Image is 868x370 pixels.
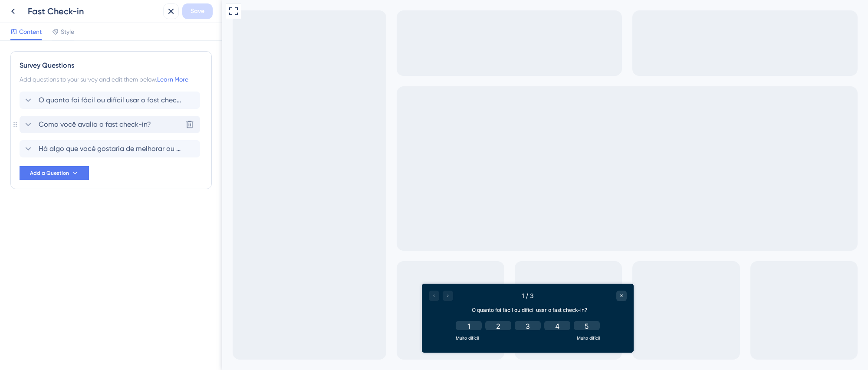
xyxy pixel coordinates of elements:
[39,144,182,154] span: Há algo que você gostaria de melhorar ou ajustar no fast check-in?
[182,3,213,19] button: Save
[157,76,188,83] a: Learn More
[19,26,42,37] span: Content
[30,170,69,177] span: Add a Question
[20,166,89,180] button: Add a Question
[28,5,160,17] div: Fast Check-in
[39,119,151,130] span: Como você avalia o fast check-in?
[61,26,74,37] span: Style
[191,6,204,16] span: Save
[20,60,203,71] div: Survey Questions
[200,284,411,353] iframe: UserGuiding Survey
[39,95,182,105] span: O quanto foi fácil ou difícil usar o fast check-in?
[20,74,203,85] div: Add questions to your survey and edit them below.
